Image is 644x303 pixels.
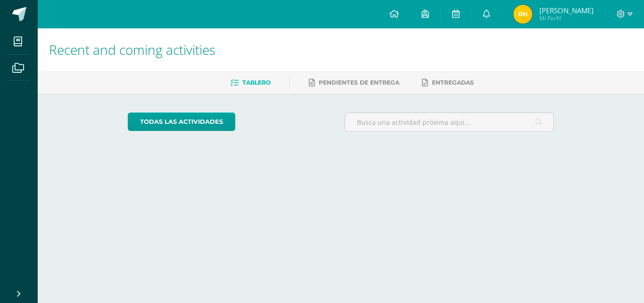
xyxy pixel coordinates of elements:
[539,6,594,15] span: [PERSON_NAME]
[513,5,532,24] img: d9ccee0ca2db0f1535b9b3a302565e18.png
[539,14,594,22] span: Mi Perfil
[345,113,554,131] input: Busca una actividad próxima aquí...
[231,75,271,90] a: Tablero
[242,79,271,86] span: Tablero
[319,79,399,86] span: Pendientes de entrega
[128,113,235,131] a: todas las Actividades
[432,79,474,86] span: Entregadas
[309,75,399,90] a: Pendientes de entrega
[422,75,474,90] a: Entregadas
[49,41,215,59] span: Recent and coming activities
